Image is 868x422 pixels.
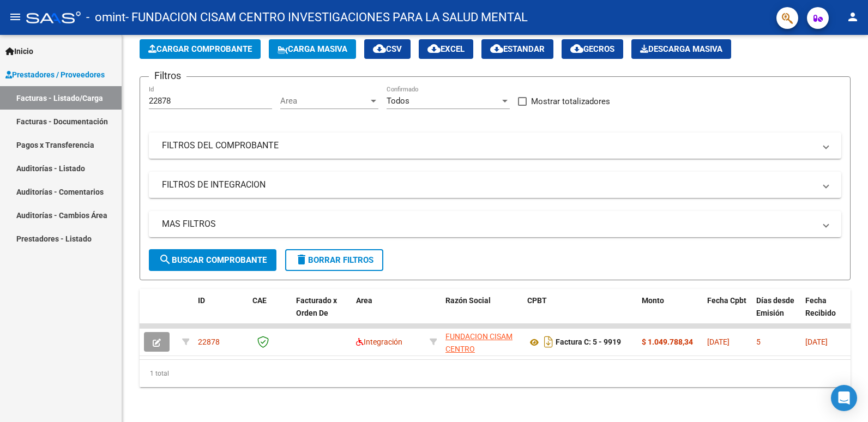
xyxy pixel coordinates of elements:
[846,10,859,23] mat-icon: person
[642,337,693,346] strong: $ 1.049.788,34
[445,332,513,390] span: FUNDACION CISAM CENTRO INVESTIGACIONES PARA LA SALUD MENTAL
[756,296,794,317] span: Días desde Emisión
[5,69,105,81] span: Prestadores / Proveedores
[805,296,836,317] span: Fecha Recibido
[159,253,172,266] mat-icon: search
[194,289,248,337] datatable-header-cell: ID
[637,289,703,337] datatable-header-cell: Monto
[252,296,267,305] span: CAE
[149,211,841,237] mat-expansion-panel-header: MAS FILTROS
[631,39,731,59] app-download-masive: Descarga masiva de comprobantes (adjuntos)
[707,296,746,305] span: Fecha Cpbt
[162,140,815,152] mat-panel-title: FILTROS DEL COMPROBANTE
[373,42,386,55] mat-icon: cloud_download
[387,96,409,106] span: Todos
[831,385,857,411] div: Open Intercom Messenger
[703,289,752,337] datatable-header-cell: Fecha Cpbt
[292,289,352,337] datatable-header-cell: Facturado x Orden De
[527,296,547,305] span: CPBT
[149,249,276,271] button: Buscar Comprobante
[427,44,465,54] span: EXCEL
[523,289,637,337] datatable-header-cell: CPBT
[295,253,308,266] mat-icon: delete
[373,44,402,54] span: CSV
[427,42,441,55] mat-icon: cloud_download
[570,42,583,55] mat-icon: cloud_download
[159,255,267,265] span: Buscar Comprobante
[198,296,205,305] span: ID
[642,296,664,305] span: Monto
[248,289,292,337] datatable-header-cell: CAE
[149,172,841,198] mat-expansion-panel-header: FILTROS DE INTEGRACION
[356,337,402,346] span: Integración
[445,330,519,353] div: 30636991194
[280,96,369,106] span: Area
[419,39,473,59] button: EXCEL
[125,5,528,29] span: - FUNDACION CISAM CENTRO INVESTIGACIONES PARA LA SALUD MENTAL
[490,42,503,55] mat-icon: cloud_download
[269,39,356,59] button: Carga Masiva
[86,5,125,29] span: - omint
[9,10,22,23] mat-icon: menu
[352,289,425,337] datatable-header-cell: Area
[140,360,851,387] div: 1 total
[140,39,261,59] button: Cargar Comprobante
[148,44,252,54] span: Cargar Comprobante
[441,289,523,337] datatable-header-cell: Razón Social
[162,218,815,230] mat-panel-title: MAS FILTROS
[481,39,553,59] button: Estandar
[570,44,614,54] span: Gecros
[531,95,610,108] span: Mostrar totalizadores
[162,179,815,191] mat-panel-title: FILTROS DE INTEGRACION
[562,39,623,59] button: Gecros
[149,132,841,159] mat-expansion-panel-header: FILTROS DEL COMPROBANTE
[541,333,556,351] i: Descargar documento
[640,44,722,54] span: Descarga Masiva
[296,296,337,317] span: Facturado x Orden De
[631,39,731,59] button: Descarga Masiva
[556,338,621,347] strong: Factura C: 5 - 9919
[756,337,761,346] span: 5
[490,44,545,54] span: Estandar
[278,44,347,54] span: Carga Masiva
[295,255,373,265] span: Borrar Filtros
[445,296,491,305] span: Razón Social
[364,39,411,59] button: CSV
[285,249,383,271] button: Borrar Filtros
[801,289,850,337] datatable-header-cell: Fecha Recibido
[5,45,33,57] span: Inicio
[198,337,220,346] span: 22878
[707,337,730,346] span: [DATE]
[805,337,828,346] span: [DATE]
[752,289,801,337] datatable-header-cell: Días desde Emisión
[356,296,372,305] span: Area
[149,68,186,83] h3: Filtros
